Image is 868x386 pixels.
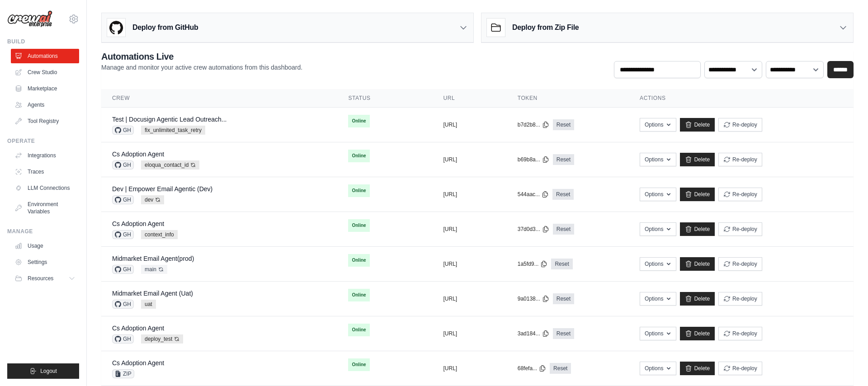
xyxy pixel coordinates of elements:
th: Crew [101,89,337,108]
span: GH [112,300,134,309]
span: fix_unlimited_task_retry [141,126,205,135]
a: LLM Connections [11,181,79,195]
a: Delete [680,292,715,306]
a: Delete [680,222,715,236]
a: Reset [553,328,574,339]
button: 37d0d3... [518,226,549,233]
a: Marketplace [11,81,79,96]
div: Manage [7,228,79,235]
a: Dev | Empower Email Agentic (Dev) [112,185,212,193]
th: Status [337,89,432,108]
h3: Deploy from GitHub [132,22,198,33]
span: GH [112,334,134,344]
button: Options [640,257,676,271]
button: Re-deploy [718,362,762,375]
a: Delete [680,153,715,166]
span: Resources [28,275,53,282]
a: Crew Studio [11,65,79,80]
a: Midmarket Email Agent(prod) [112,255,194,262]
a: Delete [680,327,715,340]
button: Options [640,222,676,236]
span: dev [141,195,164,204]
button: b69b8a... [518,156,549,163]
button: Re-deploy [718,153,762,166]
span: Online [348,289,369,301]
a: Usage [11,239,79,253]
button: Re-deploy [718,118,762,132]
a: Environment Variables [11,197,79,219]
button: Re-deploy [718,292,762,306]
a: Delete [680,257,715,271]
a: Integrations [11,148,79,163]
th: Actions [629,89,854,108]
button: 3ad184... [518,330,549,337]
a: Delete [680,188,715,201]
span: GH [112,265,134,274]
span: context_info [141,230,178,239]
a: Delete [680,362,715,375]
button: 9a0138... [518,295,549,302]
a: Cs Adoption Agent [112,359,164,367]
h3: Deploy from Zip File [512,22,579,33]
a: Reset [552,189,574,200]
span: GH [112,195,134,204]
button: Options [640,292,676,306]
button: Re-deploy [718,257,762,271]
a: Reset [553,293,574,304]
a: Tool Registry [11,114,79,128]
span: Online [348,184,369,197]
div: Operate [7,137,79,145]
span: eloqua_contact_id [141,160,199,169]
button: Options [640,153,676,166]
button: Re-deploy [718,222,762,236]
button: Resources [11,271,79,286]
button: Re-deploy [718,327,762,340]
th: URL [432,89,506,108]
a: Midmarket Email Agent (Uat) [112,290,193,297]
span: deploy_test [141,334,183,344]
span: Online [348,150,369,162]
span: Online [348,115,369,127]
button: Options [640,118,676,132]
a: Reset [550,363,571,374]
button: 68fefa... [518,365,546,372]
a: Agents [11,98,79,112]
span: Logout [40,367,57,375]
a: Traces [11,165,79,179]
span: Online [348,254,369,267]
button: 544aac... [518,191,549,198]
a: Delete [680,118,715,132]
th: Token [507,89,629,108]
a: Reset [553,154,574,165]
a: Automations [11,49,79,63]
button: Options [640,327,676,340]
button: Options [640,362,676,375]
a: Cs Adoption Agent [112,325,164,332]
a: Cs Adoption Agent [112,220,164,227]
span: GH [112,230,134,239]
p: Manage and monitor your active crew automations from this dashboard. [101,63,302,72]
a: Reset [553,224,574,235]
span: GH [112,126,134,135]
button: Logout [7,363,79,379]
a: Test | Docusign Agentic Lead Outreach... [112,116,226,123]
span: Online [348,358,369,371]
a: Reset [553,119,574,130]
a: Settings [11,255,79,269]
span: uat [141,300,156,309]
button: b7d2b8... [518,121,549,128]
span: ZIP [112,369,134,378]
span: Online [348,219,369,232]
span: GH [112,160,134,169]
img: GitHub Logo [107,19,125,37]
img: Logo [7,10,52,28]
a: Cs Adoption Agent [112,151,164,158]
button: 1a5fd9... [518,260,548,268]
h2: Automations Live [101,50,302,63]
span: main [141,265,167,274]
button: Re-deploy [718,188,762,201]
button: Options [640,188,676,201]
span: Online [348,324,369,336]
div: Build [7,38,79,45]
a: Reset [551,259,572,269]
